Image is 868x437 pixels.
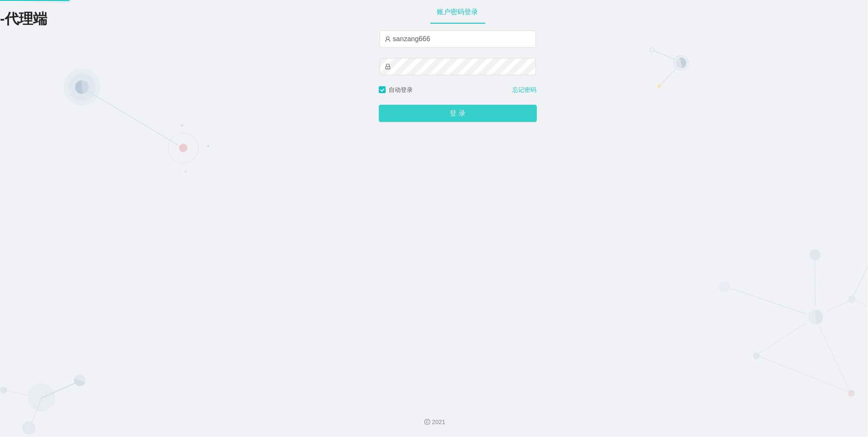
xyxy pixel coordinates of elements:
[424,419,430,425] i: 图标：版权
[385,36,391,42] i: 图标： 用户
[385,64,391,70] i: 图标： 锁
[389,86,413,93] font: 自动登录
[432,419,445,425] font: 2021
[380,30,536,48] input: 请输入
[379,105,537,122] button: 登录
[513,86,537,93] font: 忘记密码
